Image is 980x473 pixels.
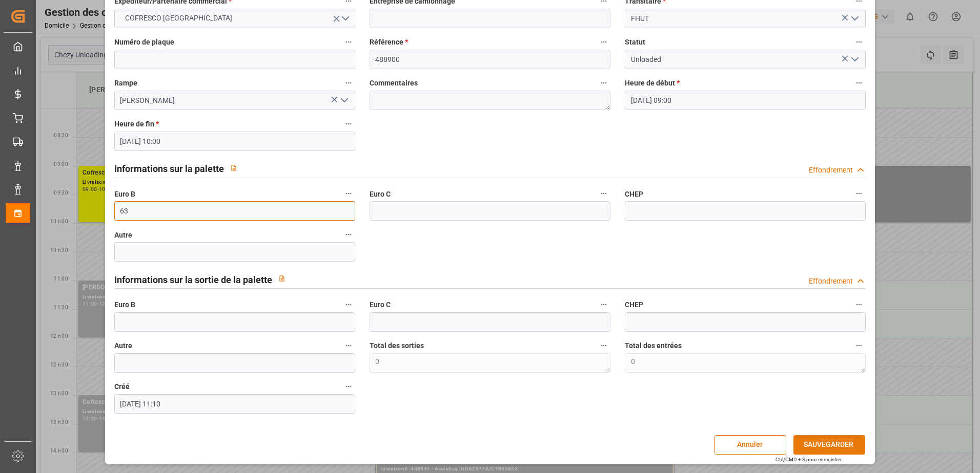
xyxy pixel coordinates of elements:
[342,76,355,90] button: Rampe
[272,269,292,288] button: View description
[852,35,866,49] button: Statut
[336,93,351,109] button: Ouvrir le menu
[114,9,355,28] button: Ouvrir le menu
[370,300,391,309] font: Euro C
[625,91,866,110] input: JJ-MM-AAAA HH :MM
[114,79,137,87] font: Rampe
[114,162,224,176] h2: Informations sur la palette
[114,132,355,151] input: JJ-MM-AAAA HH :MM
[342,117,355,131] button: Heure de fin *
[114,273,272,287] h2: Informations sur la sortie de la palette
[114,231,132,239] font: Autre
[775,456,842,463] div: Ctrl/CMD + S pour enregistrer
[852,339,866,352] button: Total des entrées
[714,435,786,455] button: Annuler
[597,35,610,49] button: Référence *
[793,435,865,455] button: SAUVEGARDER
[370,341,424,350] font: Total des sorties
[342,380,355,393] button: Créé
[114,120,154,128] font: Heure de fin
[114,300,135,309] font: Euro B
[809,165,853,176] div: Effondrement
[224,158,243,178] button: View description
[809,276,853,287] div: Effondrement
[847,52,862,68] button: Ouvrir le menu
[114,394,355,414] input: JJ-MM-AAAA HH :MM
[114,382,130,391] font: Créé
[114,190,135,198] font: Euro B
[625,353,866,373] textarea: 0
[597,298,610,311] button: Euro C
[597,76,610,90] button: Commentaires
[625,190,643,198] font: CHEP
[342,228,355,241] button: Autre
[342,35,355,49] button: Numéro de plaque
[597,187,610,200] button: Euro C
[847,11,862,27] button: Ouvrir le menu
[597,339,610,352] button: Total des sorties
[120,13,237,24] span: COFRESCO [GEOGRAPHIC_DATA]
[114,38,174,46] font: Numéro de plaque
[625,341,682,350] font: Total des entrées
[852,76,866,90] button: Heure de début *
[342,339,355,352] button: Autre
[625,300,643,309] font: CHEP
[114,341,132,350] font: Autre
[342,298,355,311] button: Euro B
[370,38,403,46] font: Référence
[370,190,391,198] font: Euro C
[342,187,355,200] button: Euro B
[625,79,675,87] font: Heure de début
[370,353,610,373] textarea: 0
[852,298,866,311] button: CHEP
[114,91,355,110] input: Type à rechercher/sélectionner
[625,50,866,69] input: Type à rechercher/sélectionner
[625,38,645,46] font: Statut
[370,79,418,87] font: Commentaires
[852,187,866,200] button: CHEP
